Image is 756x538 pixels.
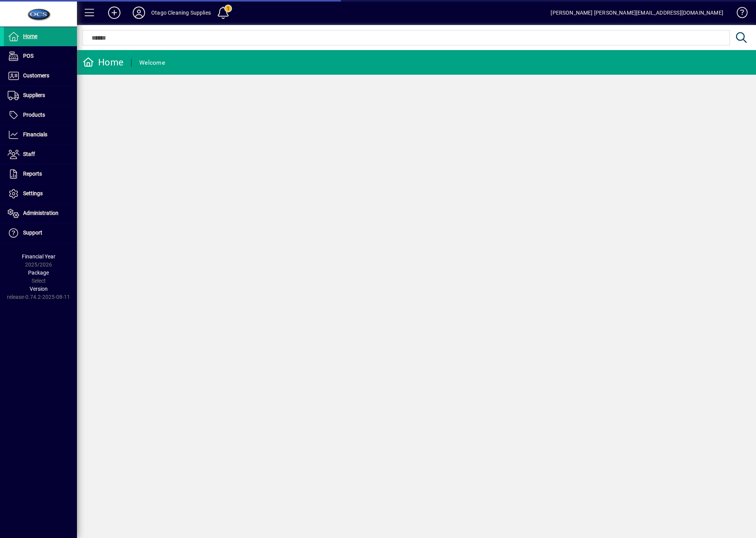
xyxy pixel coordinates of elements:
[23,190,43,196] span: Settings
[4,66,77,85] a: Customers
[4,184,77,203] a: Settings
[83,56,123,69] div: Home
[23,171,42,177] span: Reports
[4,47,77,66] a: POS
[4,204,77,223] a: Administration
[127,6,151,20] button: Profile
[23,72,49,79] span: Customers
[4,145,77,164] a: Staff
[4,223,77,243] a: Support
[23,230,42,236] span: Support
[30,286,48,292] span: Version
[23,210,58,216] span: Administration
[551,7,723,19] div: [PERSON_NAME] [PERSON_NAME][EMAIL_ADDRESS][DOMAIN_NAME]
[28,270,49,276] span: Package
[23,112,45,118] span: Products
[22,253,55,260] span: Financial Year
[4,164,77,184] a: Reports
[23,131,47,137] span: Financials
[23,33,37,39] span: Home
[4,106,77,125] a: Products
[102,6,127,20] button: Add
[23,53,33,59] span: POS
[151,7,211,19] div: Otago Cleaning Supplies
[139,57,165,69] div: Welcome
[4,86,77,105] a: Suppliers
[23,151,35,157] span: Staff
[731,2,746,27] a: Knowledge Base
[4,125,77,144] a: Financials
[23,92,45,98] span: Suppliers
